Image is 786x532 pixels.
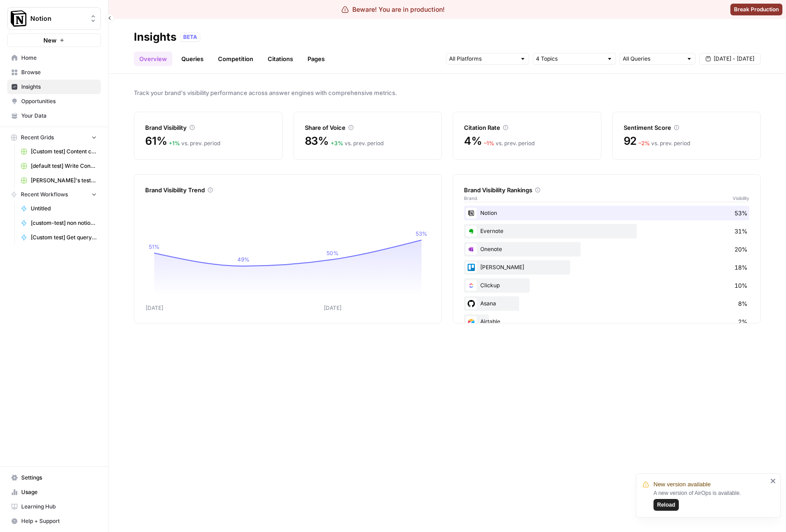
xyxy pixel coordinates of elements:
[17,216,101,230] a: [custom-test] non notion page research
[21,517,97,525] span: Help + Support
[262,52,298,66] a: Citations
[484,139,535,147] div: vs. prev. period
[536,54,603,63] input: 4 Topics
[305,134,329,148] span: 83%
[176,52,209,66] a: Queries
[21,68,97,76] span: Browse
[30,14,85,23] span: Notion
[699,53,761,65] button: [DATE] - [DATE]
[7,94,101,109] a: Opportunities
[734,281,748,290] span: 10%
[21,190,68,199] span: Recent Workflows
[416,230,427,237] tspan: 53%
[21,112,97,120] span: Your Data
[146,304,163,311] tspan: [DATE]
[31,162,97,170] span: [default test] Write Content Briefs
[466,244,477,255] img: 6ujo9ap59rgquh9d29qd8zxjc546
[7,470,101,485] a: Settings
[145,134,167,148] span: 61%
[31,204,97,213] span: Untitled
[7,7,101,30] button: Workspace: Notion
[21,488,97,496] span: Usage
[31,233,97,242] span: [Custom test] Get query fanout from topic
[7,188,101,201] button: Recent Workflows
[734,245,748,254] span: 20%
[464,195,477,202] span: Brand
[21,54,97,62] span: Home
[169,140,180,147] span: + 1 %
[7,109,101,123] a: Your Data
[738,299,748,308] span: 8%
[466,280,477,291] img: nyvnio03nchgsu99hj5luicuvesv
[464,206,749,220] div: Notion
[180,33,200,42] div: BETA
[464,123,590,132] div: Citation Rate
[31,147,97,156] span: [Custom test] Content creation flow
[770,477,777,484] button: close
[734,227,748,236] span: 31%
[466,298,477,309] img: 2v783w8gft8p3s5e5pppmgj66tpp
[657,501,675,509] span: Reload
[17,173,101,188] a: [PERSON_NAME]'s test Grid
[653,489,767,511] div: A new version of AirOps is available.
[31,219,97,227] span: [custom-test] non notion page research
[341,5,445,14] div: Beware! You are in production!
[639,140,650,147] span: – 2 %
[466,208,477,218] img: vdittyzr50yvc6bia2aagny4s5uj
[21,503,97,511] span: Learning Hub
[21,474,97,482] span: Settings
[464,134,482,148] span: 4%
[7,65,101,80] a: Browse
[7,485,101,499] a: Usage
[7,131,101,144] button: Recent Grids
[134,30,176,44] div: Insights
[464,224,749,238] div: Evernote
[464,260,749,275] div: [PERSON_NAME]
[21,83,97,91] span: Insights
[624,123,750,132] div: Sentiment Score
[17,144,101,159] a: [Custom test] Content creation flow
[464,185,749,195] div: Brand Visibility Rankings
[7,33,101,47] button: New
[31,176,97,185] span: [PERSON_NAME]'s test Grid
[466,226,477,237] img: 2ecgzickl6ac7607lydp2fg9krdz
[43,36,57,45] span: New
[738,317,748,326] span: 2%
[734,209,748,218] span: 53%
[21,97,97,105] span: Opportunities
[169,139,220,147] div: vs. prev. period
[466,316,477,327] img: rr7q0m0nqendf4oep9a7lrlsbqj4
[21,133,54,142] span: Recent Grids
[213,52,259,66] a: Competition
[653,499,679,511] button: Reload
[237,256,250,263] tspan: 49%
[17,159,101,173] a: [default test] Write Content Briefs
[484,140,494,147] span: – 1 %
[734,263,748,272] span: 18%
[17,201,101,216] a: Untitled
[7,499,101,514] a: Learning Hub
[7,514,101,528] button: Help + Support
[17,230,101,245] a: [Custom test] Get query fanout from topic
[449,54,516,63] input: All Platforms
[464,242,749,256] div: Onenote
[466,262,477,273] img: dsapf59eflvgghzeeaxzhlzx3epe
[623,54,682,63] input: All Queries
[134,88,761,97] span: Track your brand's visibility performance across answer engines with comprehensive metrics.
[639,139,690,147] div: vs. prev. period
[327,250,339,256] tspan: 50%
[733,195,749,202] span: Visibility
[331,139,384,147] div: vs. prev. period
[149,243,160,250] tspan: 51%
[464,314,749,329] div: Airtable
[7,80,101,94] a: Insights
[464,296,749,311] div: Asana
[464,278,749,293] div: Clickup
[134,52,172,66] a: Overview
[734,5,779,14] span: Break Production
[7,51,101,65] a: Home
[302,52,330,66] a: Pages
[730,4,782,15] button: Break Production
[324,304,341,311] tspan: [DATE]
[10,10,27,27] img: Notion Logo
